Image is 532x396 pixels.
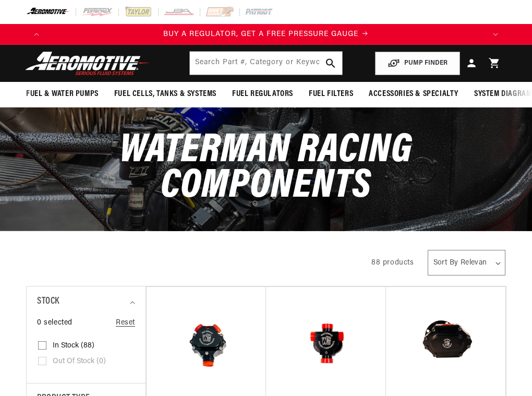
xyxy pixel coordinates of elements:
[47,29,485,40] a: BUY A REGULATOR, GET A FREE PRESSURE GAUGE
[114,89,216,100] span: Fuel Cells, Tanks & Systems
[18,82,106,106] summary: Fuel & Water Pumps
[37,317,72,329] span: 0 selected
[47,29,485,40] div: Announcement
[47,29,485,40] div: 1 of 4
[224,82,301,106] summary: Fuel Regulators
[53,357,106,366] span: Out of stock (0)
[371,259,414,267] span: 88 products
[37,286,135,317] summary: Stock (0 selected)
[119,130,413,207] span: Waterman Racing Components
[53,341,94,351] span: In stock (88)
[232,89,293,100] span: Fuel Regulators
[369,89,458,100] span: Accessories & Specialty
[116,317,135,329] a: Reset
[190,52,342,75] input: Search by Part Number, Category or Keyword
[485,24,506,45] button: Translation missing: en.sections.announcements.next_announcement
[361,82,466,106] summary: Accessories & Specialty
[301,82,361,106] summary: Fuel Filters
[319,52,342,75] button: search button
[26,24,47,45] button: Translation missing: en.sections.announcements.previous_announcement
[309,89,353,100] span: Fuel Filters
[22,51,153,76] img: Aeromotive
[163,30,358,38] span: BUY A REGULATOR, GET A FREE PRESSURE GAUGE
[37,294,59,309] span: Stock
[106,82,224,106] summary: Fuel Cells, Tanks & Systems
[375,52,460,75] button: PUMP FINDER
[26,89,99,100] span: Fuel & Water Pumps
